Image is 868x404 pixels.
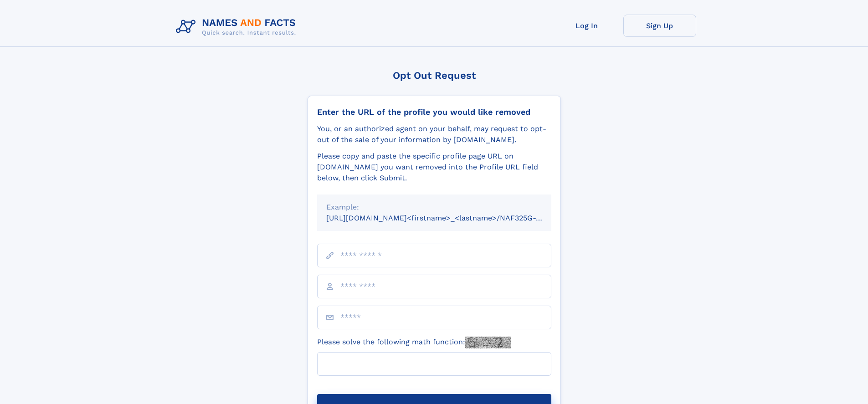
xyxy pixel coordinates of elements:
[623,15,696,37] a: Sign Up
[317,337,511,348] label: Please solve the following math function:
[172,15,303,39] img: Logo Names and Facts
[317,123,551,145] div: You, or an authorized agent on your behalf, may request to opt-out of the sale of your informatio...
[550,15,623,37] a: Log In
[317,151,551,184] div: Please copy and paste the specific profile page URL on [DOMAIN_NAME] you want removed into the Pr...
[326,214,569,222] small: [URL][DOMAIN_NAME]<firstname>_<lastname>/NAF325G-xxxxxxxx
[308,70,561,81] div: Opt Out Request
[326,202,542,213] div: Example:
[317,107,551,117] div: Enter the URL of the profile you would like removed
